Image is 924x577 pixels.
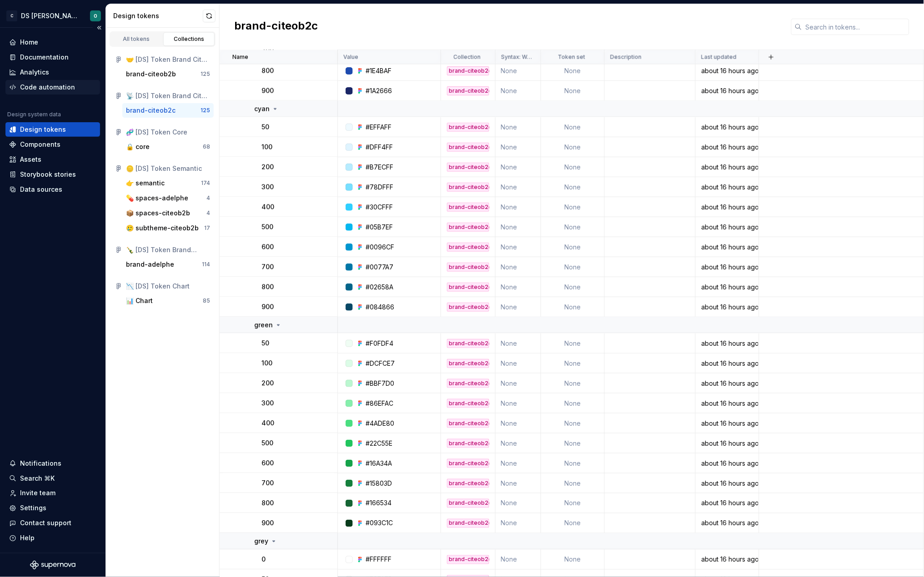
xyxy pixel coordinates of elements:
div: about 16 hours ago [696,459,758,468]
div: about 16 hours ago [696,163,758,172]
a: Code automation [5,80,100,95]
div: #16A34A [366,459,392,468]
div: brand-citeob2c [447,243,489,252]
p: 200 [261,163,274,172]
td: None [496,413,541,433]
td: None [541,157,605,177]
div: brand-citeob2c [447,303,489,312]
div: #F0FDF4 [366,339,393,348]
div: O [94,12,97,20]
div: #4ADE80 [366,419,394,428]
div: #0096CF [366,243,394,252]
div: brand-citeob2c [447,223,489,232]
div: Documentation [20,53,69,62]
div: #084866 [366,303,394,312]
p: 800 [261,66,274,75]
button: 📦 spaces-citeob2b4 [122,206,214,220]
button: 🔒 core68 [122,139,214,154]
div: brand-adelphe [126,260,174,269]
p: 0 [261,555,266,564]
td: None [496,61,541,81]
div: brand-citeob2c [447,359,489,368]
a: Design tokens [5,122,100,137]
div: #FFFFFF [366,555,392,564]
div: #B7ECFF [366,163,393,172]
div: brand-citeob2c [447,143,489,152]
p: 900 [261,86,274,95]
td: None [541,493,605,513]
div: Search ⌘K [20,474,55,483]
button: 📊 Chart85 [122,293,214,308]
td: None [496,493,541,513]
div: Settings [20,504,46,513]
div: about 16 hours ago [696,419,758,428]
div: about 16 hours ago [696,339,758,348]
p: 800 [261,283,274,292]
a: Storybook stories [5,167,100,182]
div: 114 [202,261,210,268]
div: about 16 hours ago [696,479,758,488]
h2: brand-citeob2c [234,19,318,35]
button: 👉 semantic174 [122,176,214,190]
p: 300 [261,399,274,408]
td: None [541,197,605,217]
div: #166534 [366,499,392,508]
div: #DFF4FF [366,143,393,152]
a: Analytics [5,65,100,80]
div: brand-citeob2c [447,203,489,212]
div: 🥲 subtheme-citeob2b [126,224,199,233]
td: None [541,353,605,373]
div: 📉 [DS] Token Chart [126,282,210,291]
div: brand-citeob2c [447,519,489,528]
p: cyan [254,104,270,114]
td: None [541,137,605,157]
p: 600 [261,243,274,252]
a: Home [5,35,100,50]
div: #093C1C [366,519,393,528]
div: 174 [201,179,210,187]
div: about 16 hours ago [696,203,758,212]
td: None [541,453,605,473]
td: None [496,157,541,177]
div: brand-citeob2c [447,459,489,468]
p: 400 [261,419,274,428]
p: Collection [454,54,481,61]
div: #05B7EF [366,223,393,232]
div: about 16 hours ago [696,66,758,75]
td: None [541,433,605,453]
div: Code automation [20,83,75,92]
a: brand-adelphe114 [122,257,214,272]
div: #86EFAC [366,399,393,408]
a: Data sources [5,182,100,197]
a: brand-citeob2c125 [122,103,214,118]
button: Contact support [5,516,100,531]
div: Contact support [20,519,71,528]
td: None [541,550,605,570]
div: about 16 hours ago [696,123,758,132]
td: None [541,513,605,533]
p: 100 [261,359,272,368]
p: green [254,321,273,330]
div: #30CFFF [366,203,393,212]
td: None [496,433,541,453]
div: #22C55E [366,439,392,448]
td: None [496,353,541,373]
div: C [6,10,17,21]
div: 🔒 core [126,142,150,151]
button: 💊 spaces-adelphe4 [122,191,214,205]
td: None [496,257,541,277]
p: 700 [261,479,274,488]
div: brand-citeob2c [447,499,489,508]
td: None [541,237,605,257]
button: 🥲 subtheme-citeob2b17 [122,221,214,235]
div: 🧬 [DS] Token Core [126,128,210,137]
div: 85 [203,297,210,304]
td: None [496,217,541,237]
td: None [496,117,541,137]
p: 500 [261,439,273,448]
p: Name [232,54,248,61]
p: 50 [261,339,269,348]
td: None [496,277,541,297]
td: None [496,197,541,217]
